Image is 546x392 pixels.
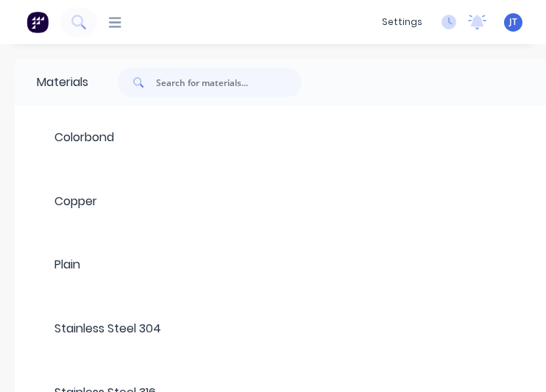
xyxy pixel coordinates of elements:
[509,15,517,29] span: JT
[37,320,161,338] div: Stainless Steel 304
[37,129,114,146] div: Colorbond
[15,59,88,106] div: Materials
[375,11,430,33] div: settings
[37,193,97,210] div: Copper
[156,68,302,97] input: Search for materials...
[26,11,49,33] img: Factory
[37,256,80,274] div: Plain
